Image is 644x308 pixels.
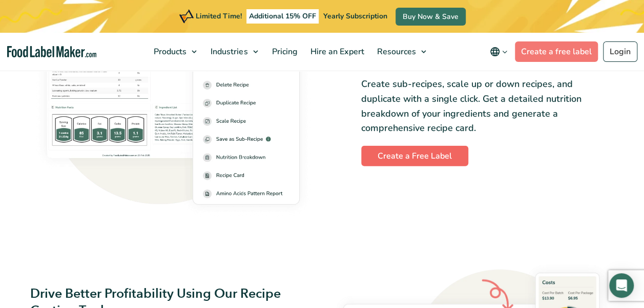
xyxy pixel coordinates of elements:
[304,33,368,71] a: Hire an Expert
[323,11,387,21] span: Yearly Subscription
[373,46,417,57] span: Resources
[265,33,301,71] a: Pricing
[204,33,263,71] a: Industries
[207,46,248,57] span: Industries
[361,146,468,166] a: Create a Free Label
[246,9,319,24] span: Additional 15% OFF
[268,46,298,57] span: Pricing
[609,273,634,298] div: Open Intercom Messenger
[361,77,614,136] p: Create sub-recipes, scale up or down recipes, and duplicate with a single click. Get a detailed n...
[603,41,637,62] a: Login
[148,33,202,71] a: Products
[370,33,431,71] a: Resources
[307,46,365,57] span: Hire an Expert
[196,11,242,21] span: Limited Time!
[515,41,598,62] a: Create a free label
[396,8,466,26] a: Buy Now & Save
[151,46,188,57] span: Products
